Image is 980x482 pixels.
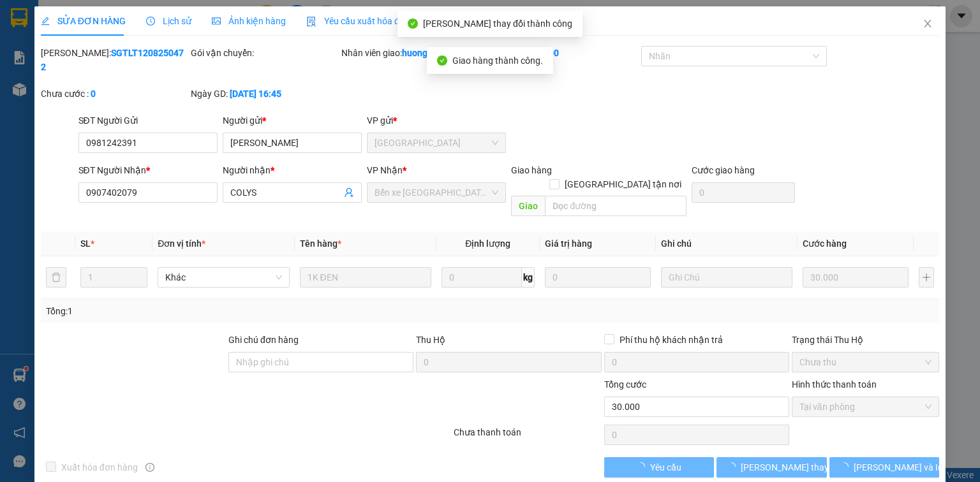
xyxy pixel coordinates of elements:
[56,460,143,474] span: Xuất hóa đơn hàng
[545,238,592,249] span: Giá trị hàng
[792,333,939,347] div: Trạng thái Thu Hộ
[614,333,728,347] span: Phí thu hộ khách nhận trả
[919,267,934,288] button: plus
[228,335,299,345] label: Ghi chú đơn hàng
[803,238,847,249] span: Cước hàng
[727,462,741,471] span: loading
[146,16,191,26] span: Lịch sử
[545,267,651,288] input: 0
[306,17,316,27] img: icon
[78,163,218,177] div: SĐT Người Nhận
[604,379,646,390] span: Tổng cước
[41,87,188,101] div: Chưa cước :
[522,267,535,288] span: kg
[46,304,379,318] div: Tổng: 1
[799,353,932,372] span: Chưa thu
[511,165,552,175] span: Giao hàng
[212,17,221,26] span: picture
[341,46,489,60] div: Nhân viên giao:
[741,460,843,474] span: [PERSON_NAME] thay đổi
[437,55,447,66] span: check-circle
[408,18,418,29] span: check-circle
[604,457,715,478] button: Yêu cầu
[212,16,286,26] span: Ảnh kiện hàng
[402,48,449,58] b: huongsg.tlt
[367,165,403,175] span: VP Nhận
[545,196,687,216] input: Dọc đường
[416,335,445,345] span: Thu Hộ
[300,238,341,249] span: Tên hàng
[191,87,338,101] div: Ngày GD:
[465,238,510,249] span: Định lượng
[375,133,498,152] span: Sài Gòn
[300,267,431,288] input: VD: Bàn, Ghế
[692,182,795,203] input: Cước giao hàng
[692,165,755,175] label: Cước giao hàng
[228,352,413,372] input: Ghi chú đơn hàng
[375,183,498,202] span: Bến xe Tiền Giang
[656,231,798,256] th: Ghi chú
[910,6,946,42] button: Close
[799,397,932,416] span: Tại văn phòng
[792,379,877,390] label: Hình thức thanh toán
[230,89,281,99] b: [DATE] 16:45
[41,48,184,72] b: SGTLT1208250472
[367,113,506,128] div: VP gửi
[452,55,543,66] span: Giao hàng thành công.
[661,267,792,288] input: Ghi Chú
[716,457,827,478] button: [PERSON_NAME] thay đổi
[46,267,66,288] button: delete
[344,187,354,198] span: user-add
[511,196,545,216] span: Giao
[165,268,281,287] span: Khác
[560,177,687,191] span: [GEOGRAPHIC_DATA] tận nơi
[423,18,572,29] span: [PERSON_NAME] thay đổi thành công
[223,113,362,128] div: Người gửi
[80,238,91,249] span: SL
[803,267,909,288] input: 0
[636,462,650,471] span: loading
[41,46,188,74] div: [PERSON_NAME]:
[191,46,338,60] div: Gói vận chuyển:
[91,89,96,99] b: 0
[923,18,933,29] span: close
[41,17,50,26] span: edit
[146,17,155,26] span: clock-circle
[650,460,681,474] span: Yêu cầu
[41,16,126,26] span: SỬA ĐƠN HÀNG
[158,238,205,249] span: Đơn vị tính
[840,462,854,471] span: loading
[306,16,441,26] span: Yêu cầu xuất hóa đơn điện tử
[78,113,218,128] div: SĐT Người Gửi
[145,463,154,472] span: info-circle
[854,460,943,474] span: [PERSON_NAME] và In
[491,46,639,60] div: Cước rồi :
[829,457,940,478] button: [PERSON_NAME] và In
[223,163,362,177] div: Người nhận
[452,425,602,448] div: Chưa thanh toán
